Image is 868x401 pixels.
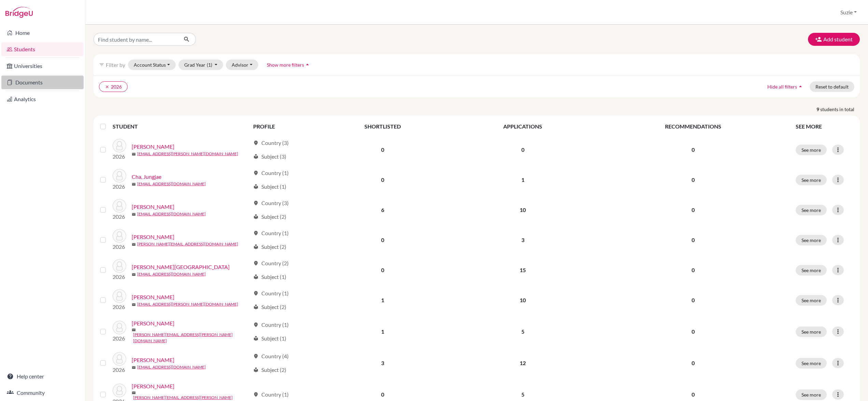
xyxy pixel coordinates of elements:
span: location_on [253,392,259,397]
button: See more [796,326,827,337]
a: Students [1,42,84,56]
span: location_on [253,260,259,266]
span: local_library [253,214,259,219]
img: Quan, Jianya [113,259,126,273]
span: local_library [253,336,259,341]
td: 12 [451,348,595,378]
span: local_library [253,184,259,189]
span: mail [132,152,136,156]
div: Country (1) [253,321,289,329]
span: location_on [253,291,259,296]
p: 2026 [113,183,126,191]
span: mail [132,303,136,307]
span: location_on [253,230,259,236]
a: [EMAIL_ADDRESS][PERSON_NAME][DOMAIN_NAME] [137,151,238,157]
p: 2026 [113,213,126,221]
th: STUDENT [113,118,249,135]
th: APPLICATIONS [451,118,595,135]
a: [EMAIL_ADDRESS][DOMAIN_NAME] [137,181,206,187]
p: 0 [599,236,787,244]
div: Country (1) [253,169,289,177]
button: See more [796,235,827,245]
th: RECOMMENDATIONS [595,118,792,135]
a: Community [1,386,84,400]
div: Country (3) [253,139,289,147]
td: 10 [451,285,595,315]
button: See more [796,265,827,276]
a: [PERSON_NAME] [132,203,174,211]
a: [PERSON_NAME] [132,382,174,390]
span: local_library [253,154,259,159]
td: 10 [451,195,595,225]
div: Country (1) [253,289,289,297]
img: Cha, Jungjae [113,169,126,183]
span: local_library [253,244,259,250]
td: 3 [315,348,451,378]
span: mail [132,212,136,216]
a: [PERSON_NAME][GEOGRAPHIC_DATA] [132,263,230,271]
span: mail [132,365,136,370]
p: 0 [599,266,787,274]
i: filter_list [99,62,104,67]
button: See more [796,205,827,215]
strong: 9 [816,106,820,113]
button: Hide all filtersarrow_drop_up [762,81,810,92]
span: Show more filters [267,62,304,68]
div: Subject (3) [253,152,286,161]
span: students in total [820,106,860,113]
button: See more [796,358,827,369]
div: Country (1) [253,390,289,399]
p: 2026 [113,334,126,343]
img: Kim, Lucy [113,199,126,213]
button: clear2026 [99,81,128,92]
a: [EMAIL_ADDRESS][DOMAIN_NAME] [137,211,206,217]
div: Country (4) [253,352,289,360]
td: 1 [315,285,451,315]
button: Advisor [226,59,258,70]
div: Subject (2) [253,243,286,251]
span: location_on [253,170,259,176]
button: Account Status [128,59,176,70]
span: location_on [253,140,259,146]
td: 0 [451,135,595,165]
img: Rhee, Minhag [113,289,126,303]
td: 6 [315,195,451,225]
img: Sattler, Justin [113,321,126,334]
div: Country (3) [253,199,289,207]
p: 2026 [113,303,126,311]
button: Show more filtersarrow_drop_up [261,59,317,70]
div: Subject (1) [253,183,286,191]
a: Help center [1,370,84,383]
p: 2026 [113,243,126,251]
button: See more [796,145,827,155]
a: Home [1,26,84,40]
a: [PERSON_NAME][EMAIL_ADDRESS][PERSON_NAME][DOMAIN_NAME] [133,332,250,344]
p: 0 [599,296,787,304]
span: local_library [253,274,259,280]
img: Woo, William [113,384,126,397]
span: mail [132,242,136,246]
img: Omolon, Danielle [113,229,126,243]
div: Subject (2) [253,213,286,221]
div: Subject (1) [253,273,286,281]
span: mail [132,391,136,395]
input: Find student by name... [93,33,178,46]
i: arrow_drop_up [304,61,311,68]
button: Suzie [837,6,860,19]
td: 0 [315,225,451,255]
span: Hide all filters [767,84,797,90]
div: Subject (2) [253,366,286,374]
i: arrow_drop_up [797,83,804,90]
button: See more [796,295,827,306]
td: 0 [315,165,451,195]
th: SHORTLISTED [315,118,451,135]
a: [EMAIL_ADDRESS][DOMAIN_NAME] [137,271,206,277]
p: 0 [599,359,787,367]
button: See more [796,389,827,400]
a: [PERSON_NAME] [132,293,174,301]
p: 0 [599,328,787,336]
button: Add student [808,33,860,46]
span: mail [132,182,136,186]
a: [EMAIL_ADDRESS][DOMAIN_NAME] [137,364,206,370]
p: 2026 [113,273,126,281]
